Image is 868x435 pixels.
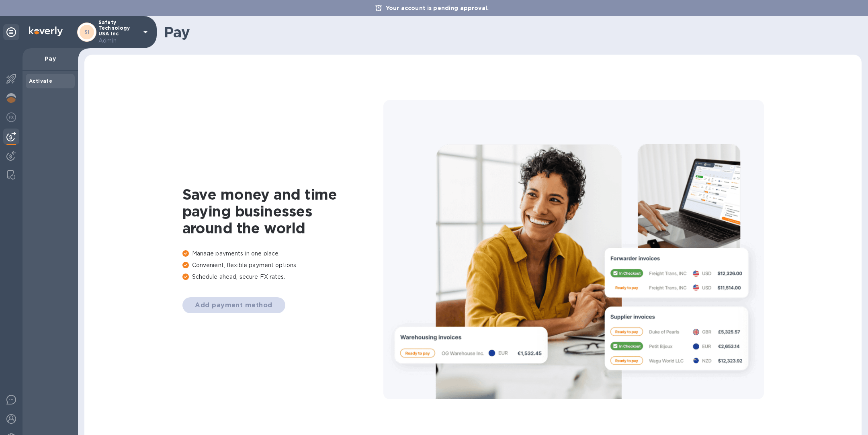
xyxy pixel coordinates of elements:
[182,273,383,281] p: Schedule ahead, secure FX rates.
[182,249,383,258] p: Manage payments in one place.
[182,261,383,270] p: Convenient, flexible payment options.
[29,27,63,36] img: Logo
[98,20,139,45] p: Safety Technology USA Inc
[3,24,19,40] div: Unpin categories
[182,186,383,237] h1: Save money and time paying businesses around the world
[382,4,493,12] p: Your account is pending approval.
[6,112,16,122] img: Foreign exchange
[29,78,52,84] b: Activate
[98,37,139,45] p: Admin
[29,55,72,63] p: Pay
[84,29,90,35] b: SI
[164,24,855,41] h1: Pay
